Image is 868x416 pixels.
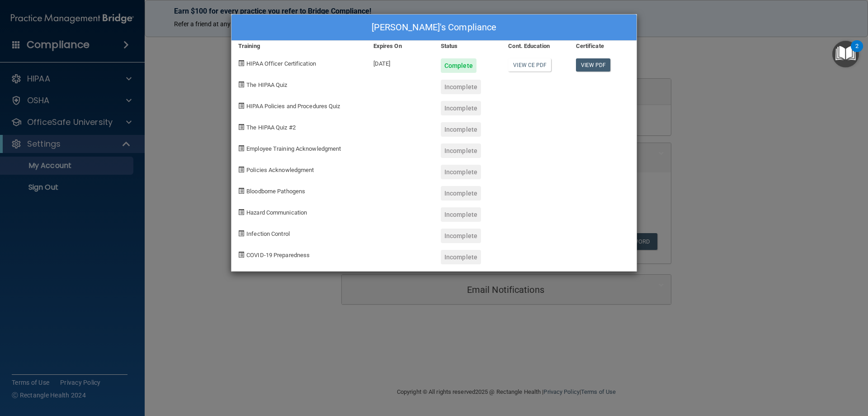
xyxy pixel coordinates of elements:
[576,58,611,72] a: View PDF
[441,143,481,158] div: Incomplete
[246,230,290,237] span: Infection Control
[501,41,569,52] div: Cont. Education
[246,252,310,258] span: COVID-19 Preparedness
[246,81,287,88] span: The HIPAA Quiz
[441,207,481,222] div: Incomplete
[231,41,367,52] div: Training
[508,58,551,72] a: View CE PDF
[246,60,316,67] span: HIPAA Officer Certification
[441,58,476,73] div: Complete
[367,41,434,52] div: Expires On
[367,52,434,73] div: [DATE]
[246,103,340,110] span: HIPAA Policies and Procedures Quiz
[246,188,305,195] span: Bloodborne Pathogens
[441,101,481,115] div: Incomplete
[855,46,859,58] div: 2
[441,122,481,137] div: Incomplete
[246,124,296,131] span: The HIPAA Quiz #2
[246,209,307,216] span: Hazard Communication
[246,145,341,152] span: Employee Training Acknowledgment
[441,165,481,179] div: Incomplete
[231,14,637,41] div: [PERSON_NAME]'s Compliance
[441,186,481,201] div: Incomplete
[441,229,481,243] div: Incomplete
[441,250,481,264] div: Incomplete
[569,41,637,52] div: Certificate
[441,80,481,94] div: Incomplete
[246,167,314,173] span: Policies Acknowledgment
[832,41,859,67] button: Open Resource Center, 2 new notifications
[434,41,501,52] div: Status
